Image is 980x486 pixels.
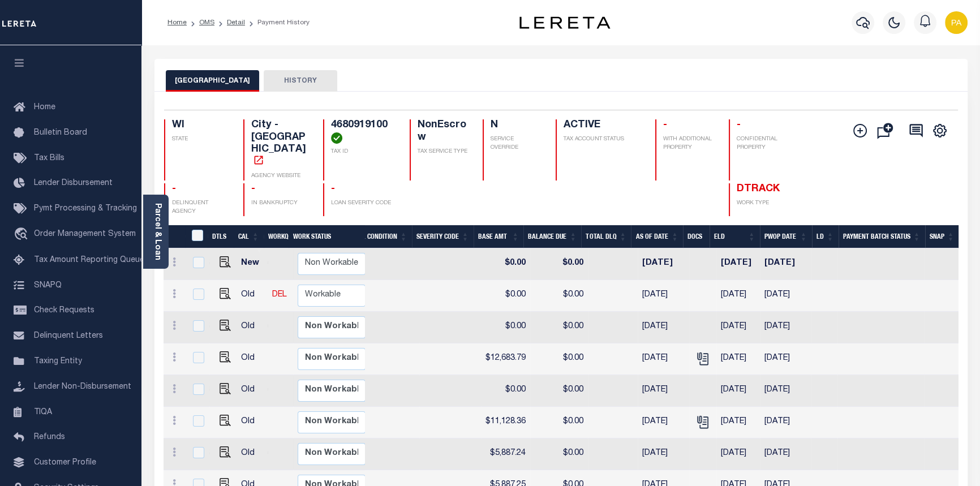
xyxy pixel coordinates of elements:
td: $0.00 [530,248,588,280]
img: logo-dark.svg [519,16,610,29]
th: PWOP Date: activate to sort column ascending [760,225,812,248]
td: $0.00 [481,375,531,407]
span: Bulletin Board [34,129,87,137]
h4: NonEscrow [418,119,469,144]
td: $0.00 [530,280,588,312]
td: $0.00 [530,343,588,375]
a: DEL [272,291,287,299]
p: AGENCY WEBSITE [251,172,310,180]
td: [DATE] [760,312,811,343]
td: [DATE] [638,280,689,312]
span: - [251,184,255,194]
td: $0.00 [530,438,588,470]
button: [GEOGRAPHIC_DATA] [166,70,259,92]
td: Old [237,312,268,343]
td: [DATE] [638,312,689,343]
span: Pymt Processing & Tracking [34,205,137,213]
span: SNAPQ [34,281,62,289]
td: [DATE] [760,375,811,407]
td: $0.00 [530,407,588,438]
p: LOAN SEVERITY CODE [331,199,396,208]
a: OMS [199,19,214,26]
span: Tax Amount Reporting Queue [34,256,144,264]
span: TIQA [34,408,52,416]
td: [DATE] [716,375,760,407]
td: [DATE] [760,438,811,470]
p: TAX ACCOUNT STATUS [564,135,642,144]
h4: 4680919100 [331,119,396,144]
span: Check Requests [34,307,94,315]
th: Docs [683,225,710,248]
td: [DATE] [716,312,760,343]
td: [DATE] [716,343,760,375]
td: Old [237,343,268,375]
td: $5,887.24 [481,438,531,470]
span: - [663,120,667,130]
td: [DATE] [638,438,689,470]
td: [DATE] [760,280,811,312]
td: New [237,248,268,280]
th: Payment Batch Status: activate to sort column ascending [839,225,925,248]
td: Old [237,280,268,312]
span: - [331,184,335,194]
th: Base Amt: activate to sort column ascending [474,225,524,248]
p: SERVICE OVERRIDE [491,135,542,152]
th: Balance Due: activate to sort column ascending [523,225,581,248]
h4: City - [GEOGRAPHIC_DATA] [251,119,310,168]
th: &nbsp;&nbsp;&nbsp;&nbsp;&nbsp;&nbsp;&nbsp;&nbsp;&nbsp;&nbsp; [164,225,185,248]
td: Old [237,438,268,470]
th: Severity Code: activate to sort column ascending [412,225,474,248]
span: Lender Disbursement [34,179,113,187]
span: Tax Bills [34,154,65,162]
th: &nbsp; [185,225,208,248]
img: svg+xml;base64,PHN2ZyB4bWxucz0iaHR0cDovL3d3dy53My5vcmcvMjAwMC9zdmciIHBvaW50ZXItZXZlbnRzPSJub25lIi... [945,11,968,34]
p: WORK TYPE [737,199,795,208]
td: [DATE] [638,407,689,438]
th: DTLS [208,225,234,248]
th: CAL: activate to sort column ascending [234,225,264,248]
span: Order Management System [34,230,136,238]
p: TAX ID [331,148,396,156]
td: [DATE] [638,248,689,280]
th: ELD: activate to sort column ascending [710,225,760,248]
p: WITH ADDITIONAL PROPERTY [663,135,715,152]
span: Refunds [34,433,65,441]
a: Home [167,19,187,26]
li: Payment History [245,18,310,28]
td: [DATE] [760,343,811,375]
p: CONFIDENTIAL PROPERTY [737,135,795,152]
th: SNAP: activate to sort column ascending [925,225,959,248]
td: [DATE] [716,407,760,438]
span: Lender Non-Disbursement [34,383,131,391]
h4: ACTIVE [564,119,642,132]
td: Old [237,375,268,407]
span: Taxing Entity [34,358,82,365]
td: [DATE] [760,248,811,280]
td: $0.00 [530,375,588,407]
p: STATE [172,135,230,144]
td: [DATE] [716,280,760,312]
span: - [737,120,741,130]
span: Customer Profile [34,459,96,467]
span: - [172,184,176,194]
a: Parcel & Loan [153,203,161,260]
th: As of Date: activate to sort column ascending [631,225,683,248]
span: DTRACK [737,184,780,194]
td: [DATE] [716,438,760,470]
i: travel_explore [14,227,32,242]
p: IN BANKRUPTCY [251,199,310,208]
td: $0.00 [481,280,531,312]
td: $0.00 [481,312,531,343]
td: [DATE] [638,375,689,407]
h4: WI [172,119,230,132]
p: DELINQUENT AGENCY [172,199,230,216]
td: $0.00 [481,248,531,280]
td: Old [237,407,268,438]
th: WorkQ [264,225,289,248]
p: TAX SERVICE TYPE [418,148,469,156]
td: [DATE] [716,248,760,280]
td: $12,683.79 [481,343,531,375]
td: $11,128.36 [481,407,531,438]
td: $0.00 [530,312,588,343]
span: Delinquent Letters [34,332,103,340]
